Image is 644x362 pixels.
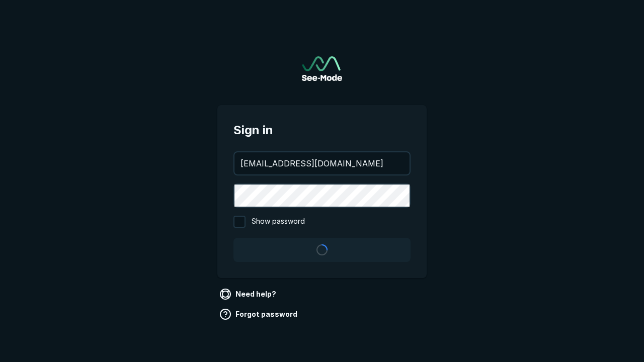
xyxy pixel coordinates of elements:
img: See-Mode Logo [302,56,342,81]
span: Show password [252,216,305,228]
a: Forgot password [217,306,301,322]
a: Go to sign in [302,56,342,81]
span: Sign in [233,121,411,139]
a: Need help? [217,286,280,302]
input: your@email.com [234,152,410,174]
